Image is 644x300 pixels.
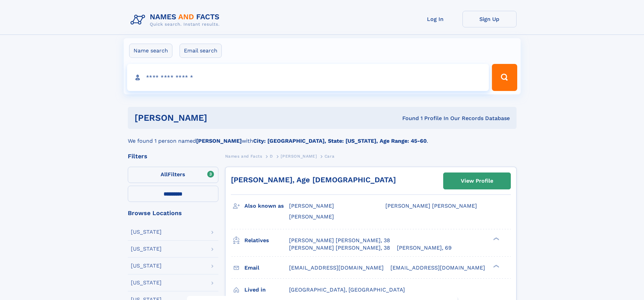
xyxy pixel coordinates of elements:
div: [US_STATE] [131,229,162,235]
a: Names and Facts [225,152,262,160]
div: ❯ [492,264,500,268]
span: Cara [325,154,334,159]
span: [EMAIL_ADDRESS][DOMAIN_NAME] [390,264,485,271]
div: [US_STATE] [131,280,162,285]
a: Log In [408,11,462,27]
label: Email search [180,44,222,58]
span: D [270,154,273,159]
div: View Profile [461,173,493,189]
h1: [PERSON_NAME] [135,114,305,122]
button: Search Button [492,64,517,91]
div: [US_STATE] [131,246,162,252]
span: [PERSON_NAME] [289,213,334,220]
div: [US_STATE] [131,263,162,269]
a: [PERSON_NAME] [281,152,317,160]
div: Found 1 Profile In Our Records Database [305,115,510,122]
div: Filters [128,153,218,159]
span: [GEOGRAPHIC_DATA], [GEOGRAPHIC_DATA] [289,286,405,293]
span: [PERSON_NAME] [PERSON_NAME] [385,203,477,209]
h3: Email [244,262,289,274]
span: [EMAIL_ADDRESS][DOMAIN_NAME] [289,264,384,271]
label: Filters [128,167,218,183]
div: We found 1 person named with . [128,129,517,145]
div: ❯ [492,236,500,241]
img: Logo Names and Facts [128,11,225,29]
span: [PERSON_NAME] [289,203,334,209]
a: [PERSON_NAME], 69 [397,244,452,252]
b: City: [GEOGRAPHIC_DATA], State: [US_STATE], Age Range: 45-60 [253,138,427,144]
a: [PERSON_NAME] [PERSON_NAME], 38 [289,237,390,244]
label: Name search [129,44,172,58]
b: [PERSON_NAME] [196,138,242,144]
h3: Also known as [244,200,289,212]
h3: Lived in [244,284,289,296]
a: Sign Up [462,11,517,27]
a: View Profile [444,173,510,189]
a: [PERSON_NAME], Age [DEMOGRAPHIC_DATA] [231,176,396,184]
span: All [161,171,168,178]
span: [PERSON_NAME] [281,154,317,159]
div: Browse Locations [128,210,218,216]
a: D [270,152,273,160]
a: [PERSON_NAME] [PERSON_NAME], 38 [289,244,390,252]
input: search input [127,64,489,91]
h3: Relatives [244,235,289,246]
